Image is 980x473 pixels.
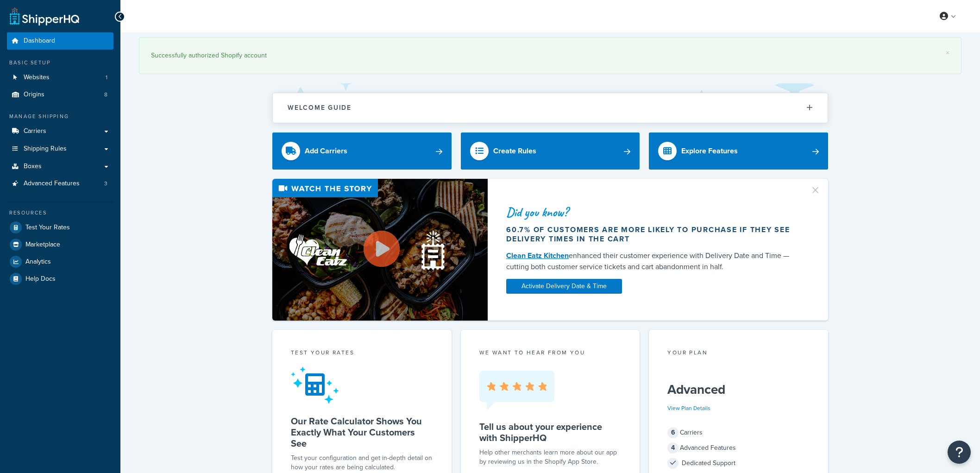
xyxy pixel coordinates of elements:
[7,69,113,86] a: Websites1
[506,206,799,219] div: Did you know?
[24,37,55,45] span: Dashboard
[946,49,949,57] a: ×
[25,275,56,283] span: Help Docs
[667,404,710,412] a: View Plan Details
[25,241,60,249] span: Marketplace
[681,145,738,158] div: Explore Features
[948,441,971,464] button: Open Resource Center
[272,132,452,170] a: Add Carriers
[7,236,113,253] a: Marketplace
[493,145,536,158] div: Create Rules
[24,127,46,135] span: Carriers
[7,140,113,158] a: Shipping Rules
[667,426,810,439] div: Carriers
[479,448,622,467] p: Help other merchants learn more about our app by reviewing us in the Shopify App Store.
[7,209,113,217] div: Resources
[7,86,113,103] li: Origins
[104,180,107,188] span: 3
[291,454,433,472] div: Test your configuration and get in-depth detail on how your rates are being calculated.
[25,224,70,232] span: Test Your Rates
[273,93,828,122] button: Welcome Guide
[291,416,433,449] h5: Our Rate Calculator Shows You Exactly What Your Customers See
[7,175,113,192] li: Advanced Features
[461,132,640,170] a: Create Rules
[7,175,113,192] a: Advanced Features3
[24,145,67,153] span: Shipping Rules
[7,86,113,103] a: Origins8
[506,250,569,261] a: Clean Eatz Kitchen
[506,225,799,244] div: 60.7% of customers are more likely to purchase if they see delivery times in the cart
[506,250,799,272] div: enhanced their customer experience with Delivery Date and Time — cutting both customer service ti...
[24,91,44,99] span: Origins
[24,163,42,170] span: Boxes
[305,145,347,158] div: Add Carriers
[479,348,622,357] p: we want to hear from you
[7,271,113,287] a: Help Docs
[7,59,113,67] div: Basic Setup
[667,427,678,438] span: 6
[667,457,810,470] div: Dedicated Support
[506,279,622,294] a: Activate Delivery Date & Time
[7,113,113,120] div: Manage Shipping
[649,132,828,170] a: Explore Features
[667,348,810,359] div: Your Plan
[104,91,107,99] span: 8
[667,382,810,397] h5: Advanced
[7,123,113,140] a: Carriers
[25,258,51,266] span: Analytics
[7,253,113,270] a: Analytics
[24,74,50,82] span: Websites
[7,219,113,236] a: Test Your Rates
[288,104,352,111] h2: Welcome Guide
[272,179,488,321] img: Video thumbnail
[479,421,622,443] h5: Tell us about your experience with ShipperHQ
[667,442,678,454] span: 4
[106,74,107,82] span: 1
[7,158,113,175] a: Boxes
[291,348,433,359] div: Test your rates
[7,32,113,50] a: Dashboard
[667,441,810,454] div: Advanced Features
[7,69,113,86] li: Websites
[24,180,80,188] span: Advanced Features
[151,49,949,62] div: Successfully authorized Shopify account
